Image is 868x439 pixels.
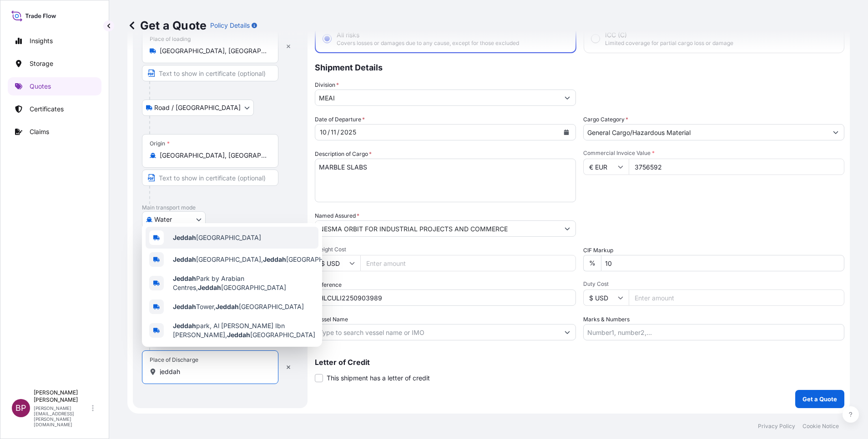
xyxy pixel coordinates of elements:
[315,246,576,253] span: Freight Cost
[127,18,207,33] p: Get a Quote
[802,394,837,404] p: Get a Quote
[34,389,90,404] p: [PERSON_NAME] [PERSON_NAME]
[142,100,254,116] button: Select transport
[315,115,365,124] span: Date of Departure
[559,125,574,140] button: Calendar
[210,21,250,30] p: Policy Details
[142,204,298,211] p: Main transport mode
[559,220,575,237] button: Show suggestions
[601,255,844,271] input: Enter percentage
[315,315,348,324] label: Vessel Name
[315,211,359,220] label: Named Assured
[629,159,844,175] input: Type amount
[154,215,172,224] span: Water
[828,124,844,140] button: Show suggestions
[173,322,196,329] b: Jeddah
[142,65,278,81] input: Text to appear on certificate
[160,46,267,55] input: Place of loading
[583,246,613,255] label: CIF Markup
[315,220,559,237] input: Full name
[173,255,196,263] b: Jeddah
[758,423,795,430] p: Privacy Policy
[629,289,844,306] input: Enter amount
[583,280,844,288] span: Duty Cost
[34,405,90,427] p: [PERSON_NAME][EMAIL_ADDRESS][PERSON_NAME][DOMAIN_NAME]
[263,255,286,263] b: Jeddah
[142,211,206,228] button: Select transport
[160,151,267,160] input: Origin
[315,324,559,340] input: Type to search vessel name or IMO
[173,303,196,310] b: Jeddah
[327,374,430,383] span: This shipment has a letter of credit
[583,115,628,124] label: Cargo Category
[150,356,198,364] div: Place of Discharge
[339,127,357,138] div: year,
[173,234,196,241] b: Jeddah
[142,170,278,186] input: Text to appear on certificate
[173,274,315,292] span: Park by Arabian Centres, [GEOGRAPHIC_DATA]
[173,255,351,264] span: [GEOGRAPHIC_DATA], [GEOGRAPHIC_DATA]
[315,289,576,306] input: Your internal reference
[315,280,342,289] label: Reference
[30,82,51,91] p: Quotes
[30,36,53,45] p: Insights
[173,321,315,339] span: park, Al [PERSON_NAME] Ibn [PERSON_NAME], [GEOGRAPHIC_DATA]
[30,105,64,114] p: Certificates
[15,404,26,413] span: BP
[583,315,630,324] label: Marks & Numbers
[173,302,304,311] span: Tower, [GEOGRAPHIC_DATA]
[216,303,239,310] b: Jeddah
[160,367,267,376] input: Place of Discharge
[315,359,844,366] p: Letter of Credit
[315,80,339,90] label: Division
[330,127,337,138] div: day,
[227,331,250,339] b: Jeddah
[559,324,575,340] button: Show suggestions
[173,274,196,282] b: Jeddah
[584,124,828,140] input: Select a commodity type
[328,127,330,138] div: /
[173,233,261,242] span: [GEOGRAPHIC_DATA]
[559,90,575,106] button: Show suggestions
[150,140,170,147] div: Origin
[583,324,844,340] input: Number1, number2,...
[154,103,241,112] span: Road / [GEOGRAPHIC_DATA]
[315,53,844,80] p: Shipment Details
[319,127,328,138] div: month,
[198,284,221,291] b: Jeddah
[315,150,372,159] label: Description of Cargo
[315,90,559,106] input: Type to search division
[30,59,53,68] p: Storage
[30,127,49,136] p: Claims
[142,223,322,347] div: Show suggestions
[802,423,839,430] p: Cookie Notice
[337,127,339,138] div: /
[360,255,576,271] input: Enter amount
[583,150,844,157] span: Commercial Invoice Value
[583,255,601,271] div: %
